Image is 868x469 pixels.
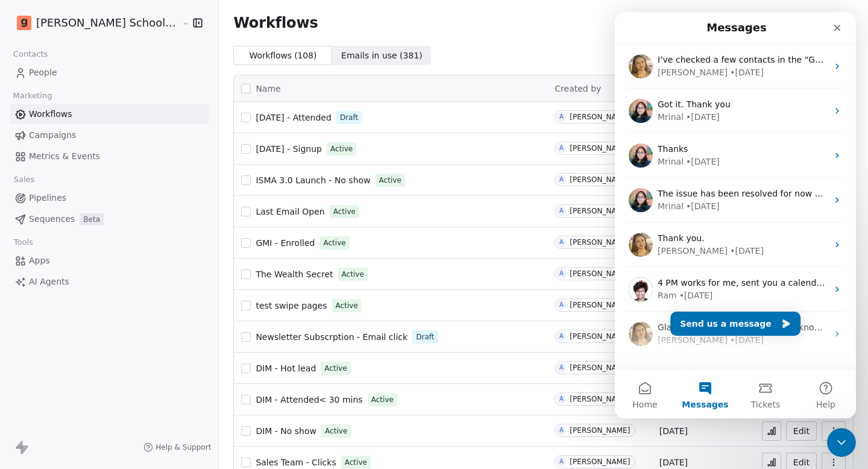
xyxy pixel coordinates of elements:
[559,206,564,216] div: A
[256,207,324,216] span: Last Email Open
[345,457,367,468] span: Active
[570,332,630,341] div: [PERSON_NAME]
[115,322,149,335] div: • [DATE]
[29,129,76,142] span: Campaigns
[559,426,564,435] div: A
[256,174,370,186] a: ISMA 3.0 Launch - No show
[64,277,98,290] div: • [DATE]
[8,233,38,251] span: Tools
[256,458,336,467] span: Sales Team - Clicks
[570,144,630,153] div: [PERSON_NAME]
[256,362,316,374] a: DIM - Hot lead
[29,254,50,267] span: Apps
[559,300,564,310] div: A
[659,456,688,468] span: [DATE]
[330,143,353,154] span: Active
[559,332,564,341] div: A
[143,442,211,452] a: Help & Support
[8,171,40,189] span: Sales
[10,63,209,83] a: People
[786,421,817,441] button: Edit
[256,425,316,437] a: DIM - No show
[67,388,113,397] span: Messages
[181,358,241,406] button: Help
[340,112,358,123] span: Draft
[559,457,564,467] div: A
[325,426,347,436] span: Active
[8,87,57,105] span: Marketing
[570,113,630,121] div: [PERSON_NAME]
[559,394,564,404] div: A
[14,13,174,33] button: [PERSON_NAME] School of Finance LLP
[29,66,57,79] span: People
[80,213,104,225] span: Beta
[615,12,856,418] iframe: To enrich screen reader interactions, please activate Accessibility in Grammarly extension settings
[659,425,688,437] span: [DATE]
[121,358,181,406] button: Tickets
[256,238,315,248] span: GMI - Enrolled
[115,233,149,245] div: • [DATE]
[256,269,333,279] span: The Wealth Secret
[256,364,316,373] span: DIM - Hot lead
[256,395,362,404] span: DIM - Attended< 30 mins
[55,300,186,324] button: Send us a message
[256,456,336,468] a: Sales Team - Clicks
[43,277,62,290] div: Ram
[342,269,364,280] span: Active
[416,332,434,342] span: Draft
[256,331,407,343] a: Newsletter Subscrption - Email click
[233,14,318,31] span: Workflows
[17,356,32,370] img: Harinder avatar
[371,394,394,405] span: Active
[256,300,327,312] a: test swipe pages
[559,238,564,247] div: A
[40,355,127,365] span: Waiting for response
[827,428,856,457] iframe: Intercom live chat
[29,108,72,121] span: Workflows
[570,426,630,435] div: [PERSON_NAME]
[29,150,100,163] span: Metrics & Events
[323,238,345,248] span: Active
[256,426,316,436] span: DIM - No show
[10,104,209,124] a: Workflows
[570,458,630,466] div: [PERSON_NAME]
[555,84,601,93] span: Created by
[559,363,564,373] div: A
[43,221,90,231] span: Thank you.
[14,310,38,334] img: Profile image for Harinder
[136,388,166,397] span: Tickets
[256,268,333,280] a: The Wealth Secret
[559,175,564,184] div: A
[559,112,564,122] div: A
[17,388,42,397] span: Home
[10,272,209,292] a: AI Agents
[256,175,370,185] span: ISMA 3.0 Launch - No show
[29,275,69,288] span: AI Agents
[43,266,626,275] span: 4 PM works for me, sent you a calendar invite, adding the meeting link here for your reference - ...
[333,206,356,217] span: Active
[256,206,324,218] a: Last Email Open
[60,358,121,406] button: Messages
[570,269,630,278] div: [PERSON_NAME]
[201,388,221,397] span: Help
[256,113,331,122] span: [DATE] - Attended
[43,233,113,245] div: [PERSON_NAME]
[256,144,322,154] span: [DATE] - Signup
[29,213,75,225] span: Sequences
[29,192,66,204] span: Pipelines
[43,177,596,186] span: The issue has been resolved for now and is no longer occurring. If anything else comes up regardi...
[256,394,362,406] a: DIM - Attended< 30 mins
[559,269,564,279] div: A
[324,363,347,374] span: Active
[43,310,504,320] span: Glad to know that! Please let me know if you have any other questions! Thank you for choosing Swi...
